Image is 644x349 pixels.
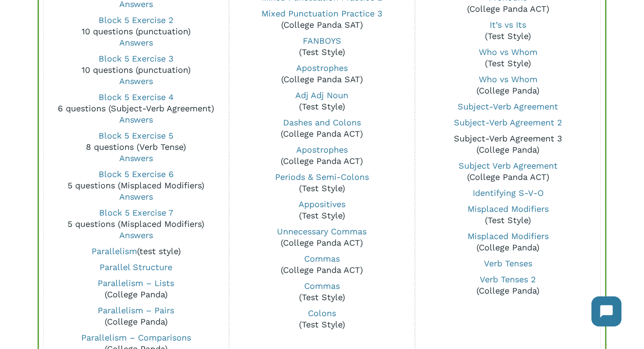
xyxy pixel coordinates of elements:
[235,144,409,167] p: (College Panda ACT)
[235,253,409,276] p: (College Panda ACT)
[421,19,595,42] p: (Test Style)
[119,153,153,163] a: Answers
[99,15,174,25] a: Block 5 Exercise 2
[100,262,172,272] a: Parallel Structure
[454,117,562,127] a: Subject-Verb Agreement 2
[49,92,223,125] p: 6 questions (Subject-Verb Agreement)
[49,53,223,87] p: 10 questions (punctuation)
[235,280,409,303] p: (Test Style)
[295,90,348,100] a: Adj Adj Noun
[235,8,409,31] p: (College Panda SAT)
[304,254,340,264] a: Commas
[119,38,153,47] a: Answers
[421,133,595,155] p: (College Panda)
[275,172,369,182] a: Periods & Semi-Colons
[303,36,341,46] a: FANBOYS
[473,188,544,198] a: Identifying S-V-O
[459,161,558,171] a: Subject Verb Agreement
[235,35,409,58] p: (Test Style)
[49,278,223,300] p: (College Panda)
[235,117,409,140] p: (College Panda ACT)
[308,308,336,318] a: Colons
[454,133,562,143] a: Subject-Verb Agreement 3
[235,308,409,330] p: (Test Style)
[261,8,383,18] a: Mixed Punctuation Practice 3
[235,90,409,112] p: (Test Style)
[304,281,340,291] a: Commas
[299,199,345,209] a: Appositives
[421,231,595,253] p: (College Panda)
[479,47,537,57] a: Who vs Whom
[99,131,173,140] a: Block 5 Exercise 5
[421,47,595,69] p: (Test Style)
[490,20,526,30] a: It’s vs Its
[98,278,174,288] a: Parallelism – Lists
[49,246,223,257] p: (test style)
[49,305,223,327] p: (College Panda)
[119,76,153,86] a: Answers
[235,226,409,248] p: (College Panda ACT)
[49,15,223,48] p: 10 questions (punctuation)
[235,199,409,221] p: (Test Style)
[92,246,137,256] a: Parallelism
[99,169,174,179] a: Block 5 Exercise 6
[81,333,191,342] a: Parallelism – Comparisons
[283,117,361,127] a: Dashes and Colons
[99,208,173,217] a: Block 5 Exercise 7
[119,115,153,124] a: Answers
[582,287,631,336] iframe: Chatbot
[421,274,595,296] p: (College Panda)
[119,230,153,240] a: Answers
[98,305,174,315] a: Parallelism – Pairs
[49,130,223,164] p: 8 questions (Verb Tense)
[458,101,558,111] a: Subject-Verb Agreement
[468,231,549,241] a: Misplaced Modifiers
[99,54,174,63] a: Block 5 Exercise 3
[277,226,367,236] a: Unnecessary Commas
[99,92,174,102] a: Block 5 Exercise 4
[468,204,549,214] a: Misplaced Modifiers
[296,63,348,73] a: Apostrophes
[235,171,409,194] p: (Test Style)
[421,160,595,183] p: (College Panda ACT)
[296,145,348,155] a: Apostrophes
[49,207,223,241] p: 5 questions (Misplaced Modifiers)
[479,74,537,84] a: Who vs Whom
[421,74,595,96] p: (College Panda)
[480,274,536,284] a: Verb Tenses 2
[49,169,223,202] p: 5 questions (Misplaced Modifiers)
[119,192,153,202] a: Answers
[235,62,409,85] p: (College Panda SAT)
[421,203,595,226] p: (Test Style)
[484,258,532,268] a: Verb Tenses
